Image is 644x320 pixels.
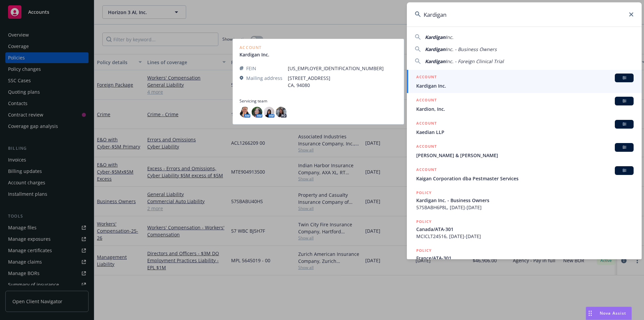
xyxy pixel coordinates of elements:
span: Kardigan [425,46,445,52]
a: POLICYCanada/ATA-301MCICLT24516, [DATE]-[DATE] [407,215,642,243]
a: POLICYKardigan Inc. - Business Owners57SBABH6P8L, [DATE]-[DATE] [407,186,642,215]
a: POLICYFrance/ATA-301 [407,243,642,272]
a: ACCOUNTBIKardion, Inc. [407,93,642,116]
span: BI [618,144,631,150]
span: Inc. - Foreign Clinical Trial [445,58,504,64]
h5: ACCOUNT [416,97,437,105]
span: 57SBABH6P8L, [DATE]-[DATE] [416,204,634,211]
span: Kardigan Inc. [416,82,634,89]
span: MCICLT24516, [DATE]-[DATE] [416,233,634,240]
a: ACCOUNTBI[PERSON_NAME] & [PERSON_NAME] [407,139,642,163]
h5: ACCOUNT [416,120,437,128]
span: Kardion, Inc. [416,105,634,112]
span: BI [618,121,631,127]
span: Kardigan [425,58,445,64]
span: Kaigan Corporation dba Pestmaster Services [416,175,634,182]
button: Nova Assist [586,307,632,320]
a: ACCOUNTBIKardigan Inc. [407,70,642,93]
span: BI [618,75,631,81]
span: Canada/ATA-301 [416,226,634,233]
h5: ACCOUNT [416,74,437,82]
span: Nova Assist [600,310,626,316]
h5: ACCOUNT [416,143,437,151]
span: Kardigan Inc. - Business Owners [416,197,634,204]
h5: ACCOUNT [416,166,437,174]
span: Kardigan [425,34,445,40]
span: Inc. - Business Owners [445,46,497,52]
a: ACCOUNTBIKaigan Corporation dba Pestmaster Services [407,163,642,186]
a: ACCOUNTBIKaedian LLP [407,116,642,139]
span: BI [618,98,631,104]
div: Drag to move [586,307,594,320]
h5: POLICY [416,189,432,196]
span: Inc. [445,34,453,40]
span: Kaedian LLP [416,129,634,136]
span: France/ATA-301 [416,255,634,262]
h5: POLICY [416,247,432,254]
input: Search... [407,2,642,27]
h5: POLICY [416,218,432,225]
span: [PERSON_NAME] & [PERSON_NAME] [416,152,634,159]
span: BI [618,168,631,174]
